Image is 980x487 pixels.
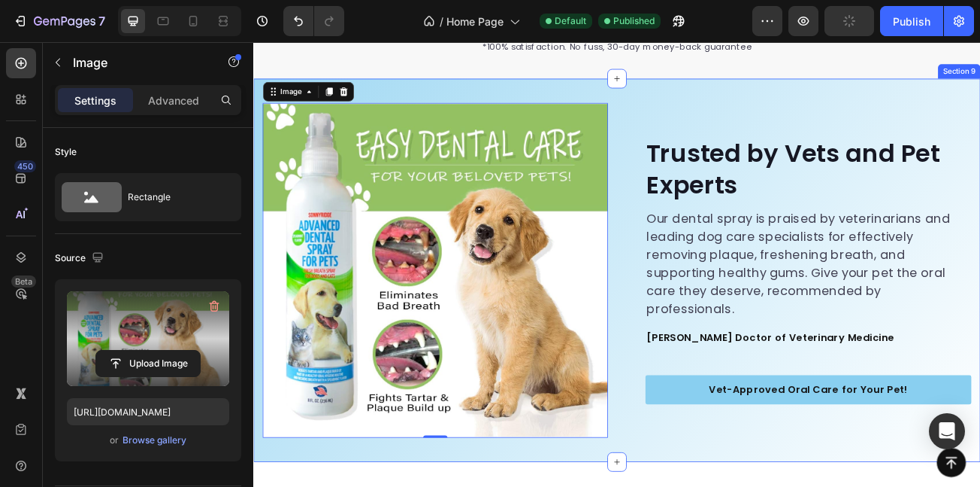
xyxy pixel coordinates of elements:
p: Vet-Approved Oral Care for Your Pet! [565,422,812,440]
div: Rectangle [128,180,219,215]
input: https://example.com/image.jpg [67,398,229,425]
p: 7 [98,12,105,30]
button: Upload Image [95,350,201,377]
button: 7 [6,6,112,36]
div: Browse gallery [122,434,186,447]
span: Home Page [446,14,504,29]
span: Published [613,14,655,28]
p: Advanced [148,93,199,108]
p: Settings [74,93,116,108]
button: Publish [880,6,943,36]
span: or [110,431,119,449]
button: Browse gallery [122,433,187,448]
div: Source [55,248,107,269]
div: Undo/Redo [283,6,344,36]
p: [PERSON_NAME] Doctor of Veterinary Medicine [488,358,889,376]
div: 450 [14,160,36,172]
h2: Trusted by Vets and Pet Experts [486,117,891,198]
a: Vet-Approved Oral Care for Your Pet! [486,413,891,449]
span: / [440,14,443,29]
div: Publish [893,14,930,29]
div: Section 9 [852,29,899,43]
p: Image [73,53,201,72]
div: Image [30,54,62,68]
div: Beta [11,275,36,288]
iframe: To enrich screen reader interactions, please activate Accessibility in Grammarly extension settings [253,42,980,487]
p: Our dental spray is praised by veterinarians and leading dog care specialists for effectively rem... [488,207,889,342]
div: Style [55,145,77,159]
div: Open Intercom Messenger [929,413,965,449]
span: Default [555,14,586,28]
